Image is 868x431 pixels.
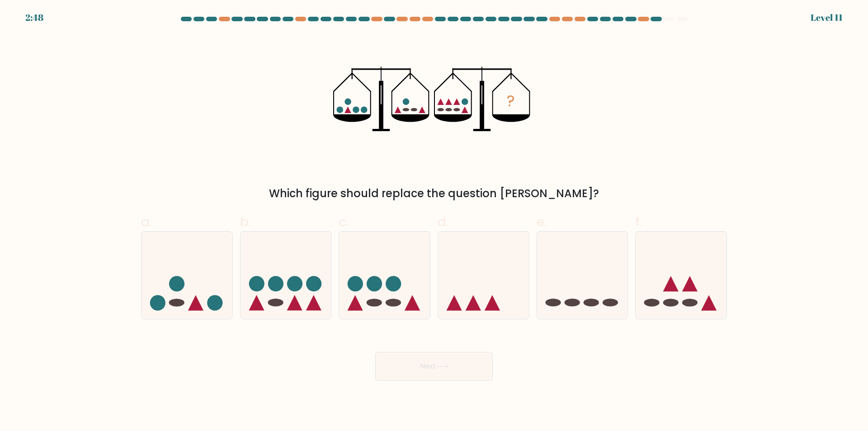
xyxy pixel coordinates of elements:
[240,213,251,231] span: b.
[635,213,642,231] span: f.
[141,213,152,231] span: a.
[811,11,843,24] div: Level 11
[25,11,43,24] div: 2:48
[375,352,493,381] button: Next
[537,213,547,231] span: e.
[507,91,515,112] tspan: ?
[146,185,722,202] div: Which figure should replace the question [PERSON_NAME]?
[438,213,448,231] span: d.
[339,213,349,231] span: c.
